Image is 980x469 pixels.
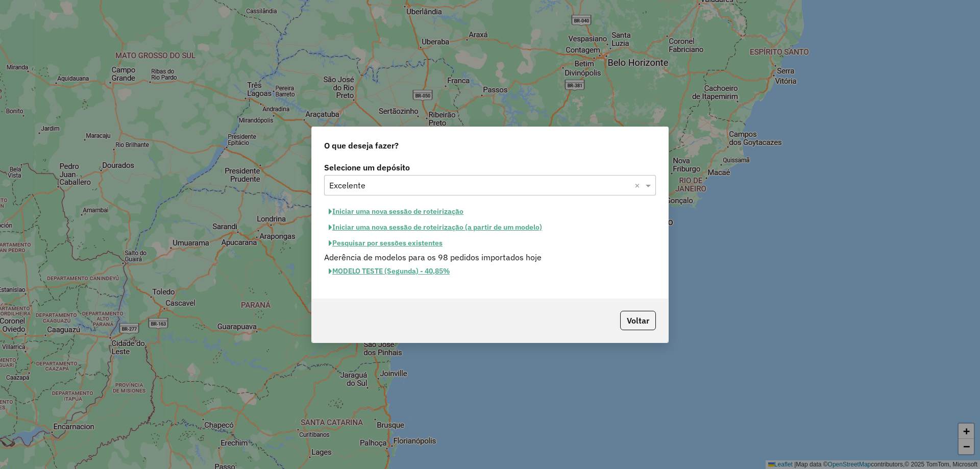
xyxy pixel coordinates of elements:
button: Iniciar uma nova sessão de roteirização (a partir de um modelo) [324,219,547,235]
span: O que deseja fazer? [324,139,399,152]
div: Aderência de modelos para os 98 pedidos importados hoje [318,251,662,263]
span: Clear all [634,179,643,191]
button: MODELO TESTE (Segunda) - 40,85% [324,263,454,279]
button: Voltar [620,311,656,330]
button: Pesquisar por sessões existentes [324,235,447,251]
button: Iniciar uma nova sessão de roteirização [324,204,468,219]
label: Selecione um depósito [324,161,656,174]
